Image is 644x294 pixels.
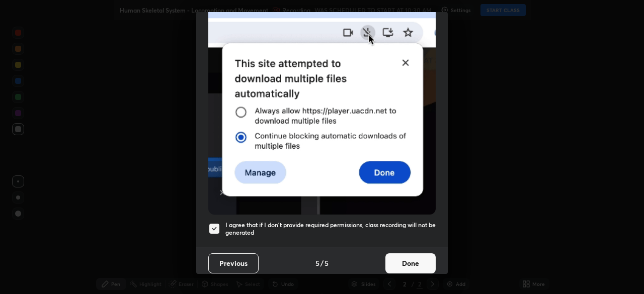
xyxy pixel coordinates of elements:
[208,253,259,273] button: Previous
[325,258,329,268] h4: 5
[385,253,436,273] button: Done
[225,221,436,237] h5: I agree that if I don't provide required permissions, class recording will not be generated
[320,258,324,268] h4: /
[315,258,319,268] h4: 5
